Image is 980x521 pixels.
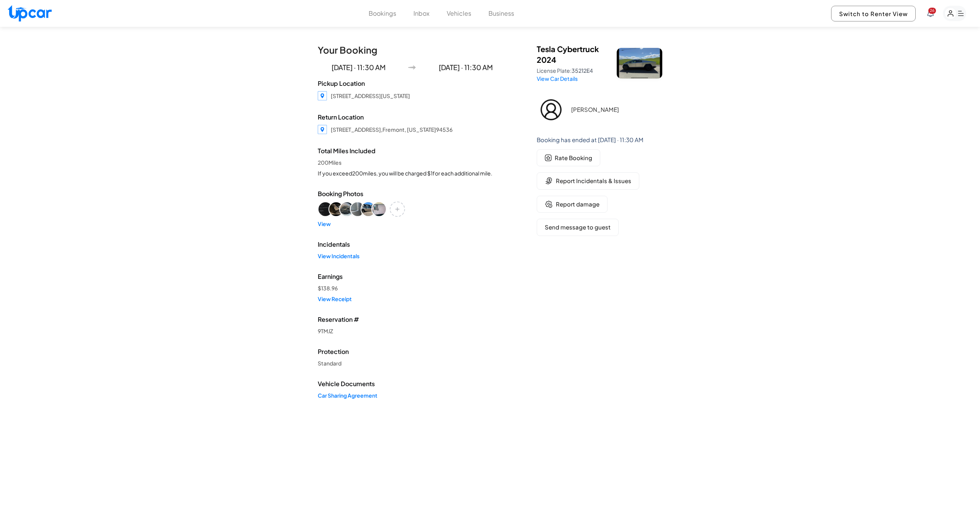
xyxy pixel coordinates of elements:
[331,126,452,133] div: [STREET_ADDRESS], Fremont , [US_STATE] 94536
[369,9,396,18] button: Bookings
[537,67,608,74] p: License Plate:
[318,220,506,228] a: View
[318,91,327,100] img: Location Icon
[408,64,416,71] img: Arrow Icon
[318,146,506,156] span: Total Miles Included
[318,240,506,249] span: Incidentals
[340,202,354,216] img: Booking photo 3
[318,327,506,335] div: 9TMJZ
[572,67,593,74] span: 35212E4
[545,200,553,208] img: rating
[537,172,639,190] button: charge for incidentalsReport Incidentals & Issues
[318,169,506,177] div: If you exceed 200 miles, you will be charged $ 1 for each additional mile.
[318,159,506,166] span: 200 Miles
[329,202,343,216] img: Booking photo 2
[318,359,506,367] a: Standard
[318,392,506,399] a: Car Sharing Agreement
[545,177,553,185] img: charge for incidentals
[339,202,354,217] div: View image 3
[831,6,916,21] button: Switch to Renter View
[372,202,386,216] img: Booking photo 6
[318,295,506,303] a: View Receipt
[8,5,52,21] img: Upcar Logo
[537,44,608,65] h3: Tesla Cybertruck 2024
[318,189,506,198] span: Booking Photos
[318,79,506,88] span: Pickup Location
[537,196,608,213] button: ratingReport damage
[556,177,631,185] span: Report Incidentals & Issues
[537,75,578,82] a: View Car Details
[318,379,506,388] span: Vehicle Documents
[361,202,376,217] div: View image 5
[413,9,430,18] button: Inbox
[350,202,365,217] div: View image 4
[318,44,506,56] h1: Your Booking
[361,202,375,216] img: Booking photo 5
[318,347,506,356] span: Protection
[928,8,936,14] span: You have new notifications
[318,272,506,281] span: Earnings
[425,62,506,73] p: [DATE] · 11:30 AM
[318,315,506,324] span: Reservation #
[318,125,327,134] img: Location Icon
[545,154,552,161] img: rate booking
[318,284,506,292] div: $ 138.96
[537,149,600,167] button: rate bookingRate Booking
[328,202,344,217] div: View image 2
[571,106,659,113] h3: [PERSON_NAME]
[318,202,332,216] img: Booking photo 1
[555,154,592,162] span: Rate Booking
[371,202,387,217] div: View image 6
[351,202,364,216] img: Booking photo 4
[390,202,405,217] div: Add or view more images
[318,252,506,260] a: View Incidentals
[556,200,599,209] span: Report damage
[537,136,662,143] h6: Booking has ended at [DATE] · 11:30 AM
[318,62,399,73] p: [DATE] · 11:30 AM
[318,202,333,217] div: View image 1
[537,219,619,236] button: Send message to guest
[331,92,410,100] div: [STREET_ADDRESS][US_STATE]
[447,9,471,18] button: Vehicles
[318,113,506,122] span: Return Location
[488,9,514,18] button: Business
[617,48,662,79] img: Tesla Cybertruck 2024
[537,95,565,124] img: Nasir Bari Profile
